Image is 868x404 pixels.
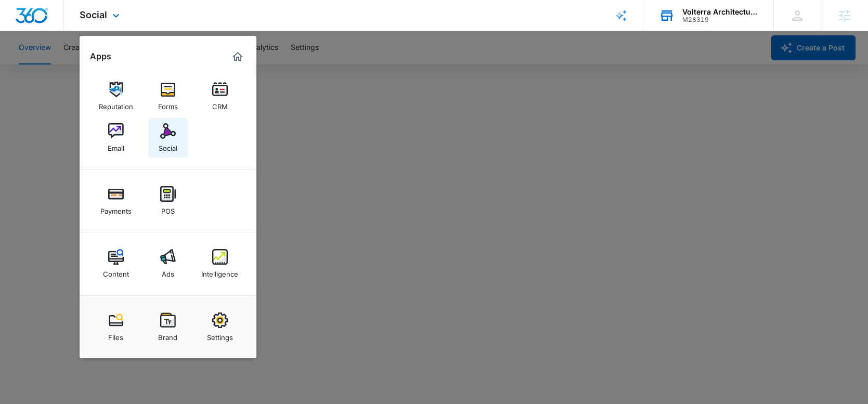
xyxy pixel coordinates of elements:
[212,97,228,111] div: CRM
[148,307,188,347] a: Brand
[148,118,188,158] a: Social
[158,328,177,342] div: Brand
[108,328,123,342] div: Files
[103,265,129,278] div: Content
[162,265,174,278] div: Ads
[99,97,133,111] div: Reputation
[80,9,107,20] span: Social
[148,76,188,116] a: Forms
[161,202,175,215] div: POS
[96,244,136,283] a: Content
[100,202,132,215] div: Payments
[148,244,188,283] a: Ads
[200,244,240,283] a: Intelligence
[200,307,240,347] a: Settings
[682,8,758,16] div: account name
[108,139,124,152] div: Email
[159,139,177,152] div: Social
[229,48,246,65] a: Marketing 360® Dashboard
[148,181,188,220] a: POS
[96,118,136,158] a: Email
[90,51,111,61] h2: Apps
[201,265,238,278] div: Intelligence
[200,76,240,116] a: CRM
[96,307,136,347] a: Files
[682,16,758,23] div: account id
[207,328,233,342] div: Settings
[96,181,136,220] a: Payments
[158,97,178,111] div: Forms
[96,76,136,116] a: Reputation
